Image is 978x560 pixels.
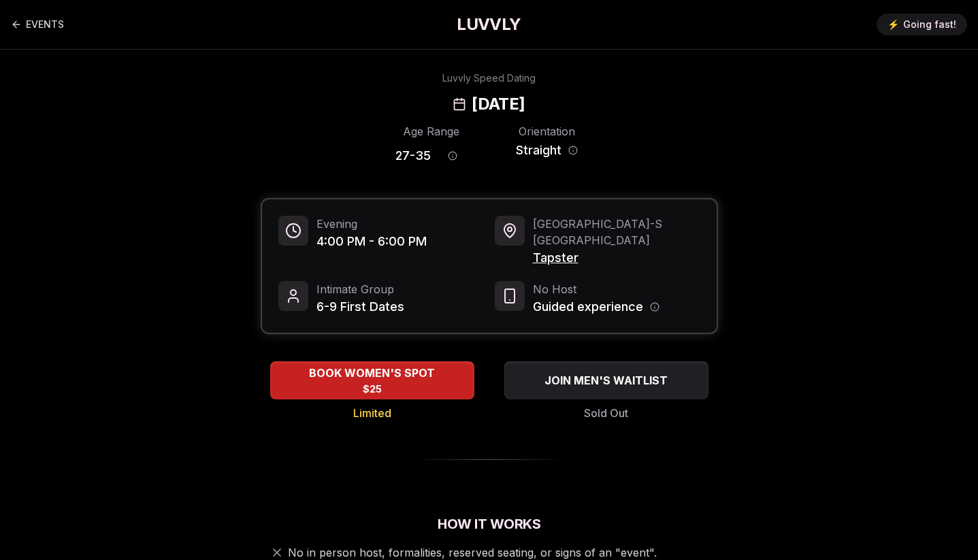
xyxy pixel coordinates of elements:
span: [GEOGRAPHIC_DATA] - S [GEOGRAPHIC_DATA] [533,216,700,248]
div: Age Range [395,123,468,139]
span: JOIN MEN'S WAITLIST [542,372,670,389]
span: Tapster [533,248,700,267]
span: Guided experience [533,297,643,316]
span: Sold Out [584,405,628,421]
button: Orientation information [568,146,578,155]
a: LUVVLY [457,14,521,35]
h2: How It Works [261,514,718,533]
button: BOOK WOMEN'S SPOT - Limited [270,361,474,399]
span: $25 [363,382,382,396]
h2: [DATE] [472,93,525,115]
button: Host information [650,302,659,312]
span: Limited [353,405,391,421]
button: Age range information [438,141,468,171]
div: Orientation [511,123,583,139]
span: BOOK WOMEN'S SPOT [306,365,438,381]
span: 27 - 35 [395,146,431,165]
span: 4:00 PM - 6:00 PM [316,232,427,251]
button: JOIN MEN'S WAITLIST - Sold Out [504,361,708,399]
div: Luvvly Speed Dating [442,71,536,85]
span: No Host [533,281,659,297]
span: Going fast! [903,18,956,31]
span: Evening [316,216,427,232]
span: Straight [516,141,561,160]
a: Back to events [11,11,64,38]
span: Intimate Group [316,281,404,297]
span: 6-9 First Dates [316,297,404,316]
span: ⚡️ [887,18,899,31]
